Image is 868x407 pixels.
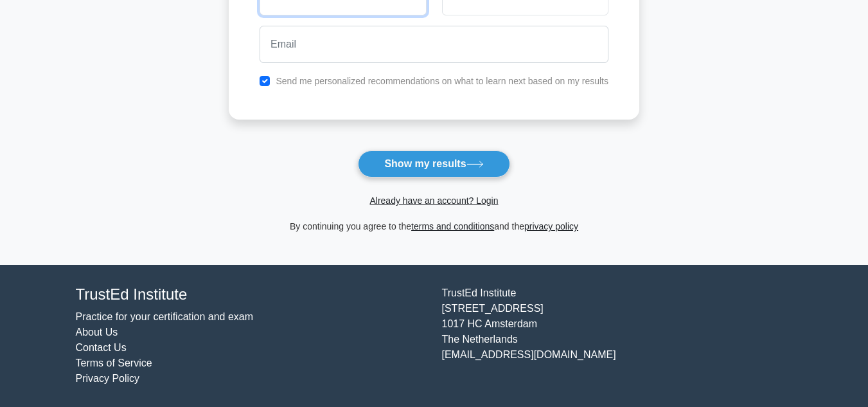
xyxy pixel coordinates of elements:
a: Terms of Service [76,357,152,368]
a: About Us [76,327,118,338]
button: Show my results [358,150,509,177]
a: Privacy Policy [76,373,140,384]
a: Already have an account? Login [369,195,498,206]
a: privacy policy [524,221,578,231]
input: Email [260,26,608,63]
a: terms and conditions [411,221,494,231]
a: Practice for your certification and exam [76,311,254,322]
div: TrustEd Institute [STREET_ADDRESS] 1017 HC Amsterdam The Netherlands [EMAIL_ADDRESS][DOMAIN_NAME] [434,285,801,386]
label: Send me personalized recommendations on what to learn next based on my results [276,76,608,86]
a: Contact Us [76,342,127,353]
h4: TrustEd Institute [76,285,427,304]
div: By continuing you agree to the and the [221,219,647,234]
